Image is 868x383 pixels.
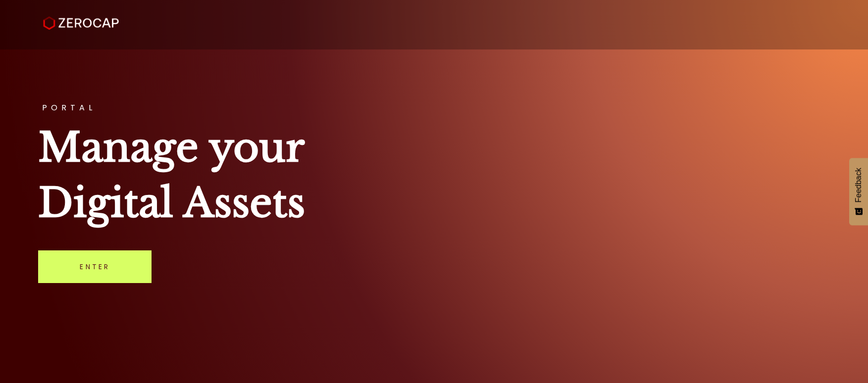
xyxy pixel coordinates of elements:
span: Feedback [854,168,863,202]
h3: PORTAL [38,104,829,112]
a: Enter [38,250,152,283]
h1: Manage your Digital Assets [38,120,829,231]
button: Feedback - Show survey [849,158,868,225]
img: ZeroCap [43,16,119,30]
